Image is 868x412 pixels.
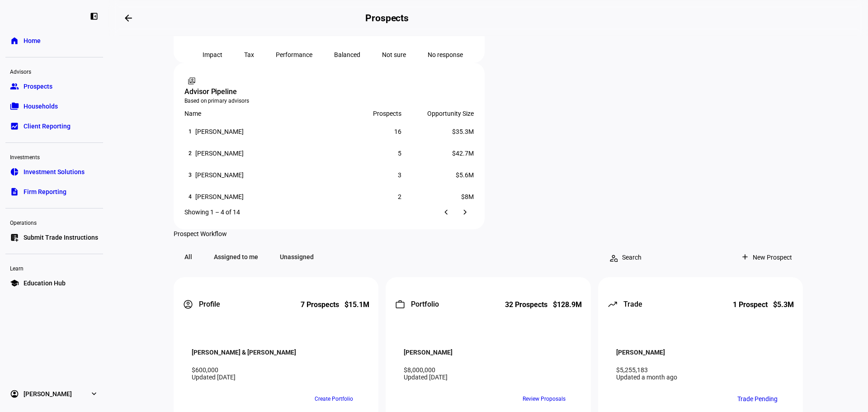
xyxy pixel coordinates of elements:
div: Updated a month ago [616,374,785,381]
span: Trade [623,299,642,310]
div: $128.9M [553,299,582,310]
mat-icon: chevron_right [460,207,471,218]
div: No response [428,51,463,58]
button: Review Proposals [515,392,573,406]
span: SA [196,396,203,402]
div: 5 [329,150,401,157]
span: Portfolio [411,299,439,310]
div: 4 [184,191,195,202]
h4: [PERSON_NAME] [404,349,453,356]
div: $15.1M [344,299,369,310]
div: Updated [DATE] [192,374,360,381]
div: Not sure [382,51,406,58]
div: $8,000,000 [404,366,572,374]
span: All [174,248,203,266]
span: Review Proposals [523,392,566,406]
span: DK [407,396,415,402]
div: 16 [329,128,401,135]
div: $35.3M [401,128,474,135]
mat-button-toggle-group: Filter prospects by advisor [174,248,325,266]
span: KK [633,396,641,402]
span: Education Hub [24,279,66,288]
eth-mat-symbol: folder_copy [10,102,19,111]
div: Performance [276,51,312,58]
mat-icon: arrow_backwards [123,13,134,24]
span: New Prospect [753,248,792,266]
div: Based on primary advisors [184,97,474,104]
a: folder_copyHouseholds [5,97,103,115]
a: descriptionFirm Reporting [5,183,103,201]
div: 1 Prospect [733,299,768,310]
div: Opportunity Size [401,110,474,117]
a: groupProspects [5,77,103,95]
div: 1 [184,126,195,137]
span: Firm Reporting [24,187,66,196]
button: Create Portfolio [307,392,360,406]
span: Households [24,102,58,111]
a: bid_landscapeClient Reporting [5,117,103,135]
eth-mat-symbol: account_circle [10,389,19,398]
div: Advisor Pipeline [184,86,474,97]
div: $42.7M [401,150,474,157]
div: [PERSON_NAME] [195,128,244,135]
a: pie_chartInvestment Solutions [5,163,103,181]
div: 7 Prospects [301,299,339,310]
span: Client Reporting [24,122,71,131]
div: Balanced [334,51,360,58]
mat-icon: work [395,299,406,310]
div: $600,000 [192,366,360,374]
mat-icon: switch_account [187,76,196,85]
eth-mat-symbol: home [10,36,19,45]
span: Submit Trade Instructions [24,233,98,242]
button: New Prospect [733,248,803,266]
span: Assigned to me [203,248,269,266]
div: 32 Prospects [505,299,547,310]
h2: Prospects [365,13,409,24]
div: $5.6M [401,171,474,179]
div: Updated [DATE] [404,374,572,381]
div: [PERSON_NAME] [195,150,244,157]
mat-icon: moving [607,299,618,310]
div: Name [184,110,329,117]
span: Profile [199,299,220,310]
div: Prospects [329,110,401,117]
mat-icon: add [741,252,750,261]
eth-mat-symbol: description [10,187,19,196]
span: Investment Solutions [24,167,85,176]
div: Learn [5,261,103,274]
div: Investments [5,150,103,163]
a: homeHome [5,32,103,50]
eth-mat-symbol: group [10,82,19,91]
div: Trade Pending [737,395,778,403]
mat-icon: account_circle [183,299,193,310]
div: Tax [244,51,254,58]
eth-mat-symbol: school [10,279,19,288]
h4: [PERSON_NAME] [616,349,665,356]
eth-mat-symbol: pie_chart [10,167,19,176]
input: Search [621,253,695,262]
div: [PERSON_NAME] [195,171,244,179]
div: $5.3M [773,299,794,310]
span: +2 [421,396,428,402]
div: 2 [184,148,195,159]
eth-mat-symbol: bid_landscape [10,122,19,131]
div: Prospect Workflow [174,230,803,237]
div: 3 [184,170,195,180]
span: SS [620,396,627,402]
div: Advisors [5,65,103,77]
span: Create Portfolio [315,392,353,406]
div: 2 [329,193,401,200]
div: $5,255,183 [616,366,785,374]
eth-mat-symbol: left_panel_close [90,12,99,21]
eth-mat-symbol: list_alt_add [10,233,19,242]
div: Operations [5,216,103,228]
span: Unassigned [269,248,325,266]
span: Prospects [24,82,52,91]
mat-icon: person_search [609,253,618,262]
div: $8M [401,193,474,200]
span: Home [24,36,41,45]
h4: [PERSON_NAME] & [PERSON_NAME] [192,349,296,356]
div: Showing 1 – 4 of 14 [184,208,240,216]
div: 3 [329,171,401,179]
span: [PERSON_NAME] [24,389,72,398]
